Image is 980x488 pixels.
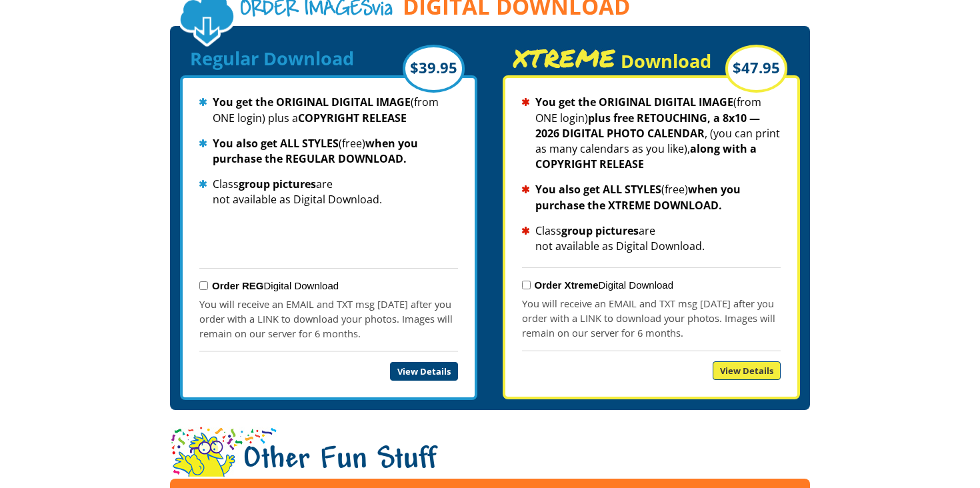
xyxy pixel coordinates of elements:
a: View Details [713,361,781,380]
li: (free) [522,182,781,213]
strong: You also get ALL STYLES [213,136,339,151]
div: $39.95 [403,45,465,93]
strong: You get the ORIGINAL DIGITAL IMAGE [213,95,411,109]
span: XTREME [513,48,616,68]
li: Class are not available as Digital Download. [522,223,781,254]
strong: group pictures [239,177,316,191]
strong: You also get ALL STYLES [535,182,661,197]
strong: when you purchase the XTREME DOWNLOAD. [535,182,741,212]
label: Digital Download [535,279,673,291]
strong: group pictures [561,223,639,238]
p: You will receive an EMAIL and TXT msg [DATE] after you order with a LINK to download your photos.... [199,297,458,341]
strong: Order Xtreme [535,279,599,291]
strong: Order REG [212,280,264,291]
strong: along with a COPYRIGHT RELEASE [535,141,757,171]
li: (from ONE login) plus a [199,95,458,125]
label: Digital Download [212,280,339,291]
strong: COPYRIGHT RELEASE [298,111,407,125]
span: Regular Download [190,46,354,71]
div: $47.95 [725,45,787,93]
li: Class are not available as Digital Download. [199,177,458,207]
strong: plus free RETOUCHING, a 8x10 — 2026 DIGITAL PHOTO CALENDAR [535,111,760,141]
span: Download [621,49,711,73]
strong: You get the ORIGINAL DIGITAL IMAGE [535,95,733,109]
a: View Details [390,362,458,381]
p: You will receive an EMAIL and TXT msg [DATE] after you order with a LINK to download your photos.... [522,296,781,340]
li: (from ONE login) , (you can print as many calendars as you like), [522,95,781,172]
strong: when you purchase the REGULAR DOWNLOAD. [213,136,418,166]
li: (free) [199,136,458,167]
